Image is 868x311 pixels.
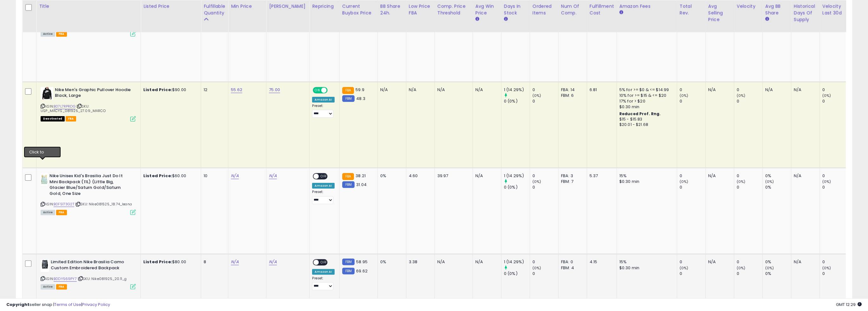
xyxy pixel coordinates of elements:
[708,3,731,23] div: Avg Selling Price
[41,87,136,121] div: ASIN:
[561,3,584,16] div: Num of Comp.
[737,265,746,271] small: (0%)
[822,271,848,277] div: 0
[532,3,556,16] div: Ordered Items
[342,173,354,180] small: FBA
[143,3,198,10] div: Listed Price
[504,98,530,104] div: 0 (0%)
[765,184,791,190] div: 0%
[532,87,558,93] div: 0
[231,173,238,179] a: N/A
[619,93,672,98] div: 10% for >= $15 & <= $20
[437,3,470,16] div: Comp. Price Threshold
[356,259,368,265] span: 58.95
[204,87,223,93] div: 12
[204,259,223,265] div: 8
[319,174,329,179] span: OFF
[41,210,55,215] span: All listings currently available for purchase on Amazon
[822,259,848,265] div: 0
[765,3,788,16] div: Avg BB Share
[765,87,786,93] div: N/A
[475,259,496,265] div: N/A
[342,3,375,16] div: Current Buybox Price
[561,93,582,98] div: FBM: 6
[356,96,365,102] span: 48.3
[342,268,355,274] small: FBM
[590,259,612,265] div: 4.15
[66,116,76,121] span: FBA
[55,87,132,100] b: Nike Men's Graphic Pullover Hoodie Black, Large
[619,104,672,110] div: $0.30 min
[619,111,661,116] b: Reduced Prof. Rng.
[39,3,138,10] div: Title
[6,302,110,308] div: seller snap | |
[619,117,672,122] div: $15 - $15.83
[504,3,527,16] div: Days In Stock
[143,259,172,265] b: Listed Price:
[619,98,672,104] div: 17% for > $20
[319,260,329,265] span: OFF
[708,87,729,93] div: N/A
[78,276,127,281] span: | SKU: Nike081925_20.11_g
[504,271,530,277] div: 0 (0%)
[822,179,831,184] small: (0%)
[51,259,128,272] b: Limited Edition Nike Brasilia Camo Custom Embroidered Backpack
[737,271,762,277] div: 0
[504,87,530,93] div: 1 (14.29%)
[409,173,430,179] div: 4.60
[561,173,582,179] div: FBA: 3
[680,98,705,104] div: 0
[312,183,334,189] div: Amazon AI
[312,3,336,10] div: Repricing
[41,31,55,37] span: All listings currently available for purchase on Amazon
[54,202,74,207] a: B0F5173G2T
[619,265,672,271] div: $0.30 min
[6,302,29,308] strong: Copyright
[836,302,862,308] span: 2025-09-12 12:29 GMT
[269,3,307,10] div: [PERSON_NAME]
[231,259,238,265] a: N/A
[49,173,127,198] b: Nike Unisex Kid's Brasilia Just Do It Mini Backpack (11L) (Little Big, Glacier Blue/Saturn Gold/S...
[437,259,468,265] div: N/A
[380,3,403,16] div: BB Share 24h.
[680,179,689,184] small: (0%)
[54,276,77,282] a: B0DY569PY7
[822,87,848,93] div: 0
[765,265,774,271] small: (0%)
[737,179,746,184] small: (0%)
[822,265,831,271] small: (0%)
[56,210,67,215] span: FBA
[41,173,48,186] img: 31GrHR6fiWL._SL40_.jpg
[41,259,136,289] div: ASIN:
[794,87,815,93] div: N/A
[56,31,67,37] span: FBA
[822,98,848,104] div: 0
[356,173,366,179] span: 38.21
[269,259,277,265] a: N/A
[619,10,623,16] small: Amazon Fees.
[680,271,705,277] div: 0
[619,173,672,179] div: 15%
[143,87,172,93] b: Listed Price:
[380,259,401,265] div: 0%
[532,98,558,104] div: 0
[590,173,612,179] div: 5.37
[475,3,499,16] div: Avg Win Price
[204,173,223,179] div: 10
[532,184,558,190] div: 0
[41,116,65,121] span: All listings that are unavailable for purchase on Amazon for any reason other than out-of-stock
[204,3,225,16] div: Fulfillable Quantity
[342,181,355,188] small: FBM
[41,1,136,36] div: ASIN:
[619,122,672,128] div: $20.01 - $21.68
[56,284,67,289] span: FBA
[532,265,541,271] small: (0%)
[532,271,558,277] div: 0
[342,87,354,94] small: FBA
[680,3,703,16] div: Total Rev.
[409,259,430,265] div: 3.38
[269,87,280,93] a: 75.00
[680,265,689,271] small: (0%)
[312,276,334,290] div: Preset:
[312,104,334,118] div: Preset:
